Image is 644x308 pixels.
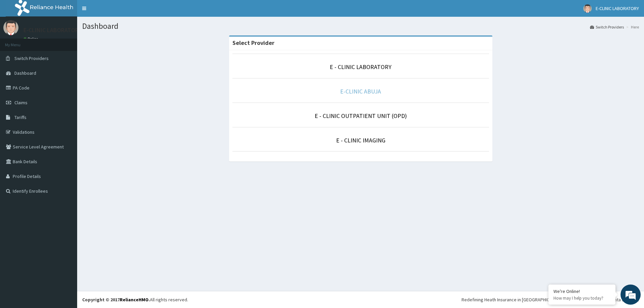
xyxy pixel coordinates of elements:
[35,38,113,46] div: Chat with us now
[12,34,27,50] img: d_794563401_company_1708531726252_794563401
[590,24,624,30] a: Switch Providers
[82,297,150,303] strong: Copyright © 2017 .
[82,22,639,30] h1: Dashboard
[14,100,28,106] span: Claims
[23,27,82,33] p: E-CLINIC LABORATORY
[596,5,639,11] span: E-CLINIC LABORATORY
[625,24,639,30] li: Here
[77,291,644,308] footer: All rights reserved.
[553,288,610,294] div: We're Online!
[14,55,49,61] span: Switch Providers
[462,296,639,303] div: Redefining Heath Insurance in [GEOGRAPHIC_DATA] using Telemedicine and Data Science!
[315,112,407,120] a: E - CLINIC OUTPATIENT UNIT (OPD)
[14,70,36,76] span: Dashboard
[39,84,93,152] span: We're online!
[110,3,126,19] div: Minimize live chat window
[583,4,592,13] img: User Image
[14,114,26,120] span: Tariffs
[3,20,18,35] img: User Image
[120,297,149,303] a: RelianceHMO
[340,87,381,95] a: E-CLINIC ABUJA
[330,63,391,71] a: E - CLINIC LABORATORY
[3,183,128,206] textarea: Type your message and hit 'Enter'
[336,136,385,144] a: E - CLINIC IMAGING
[553,295,610,301] p: How may I help you today?
[232,39,274,47] strong: Select Provider
[23,37,40,41] a: Online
